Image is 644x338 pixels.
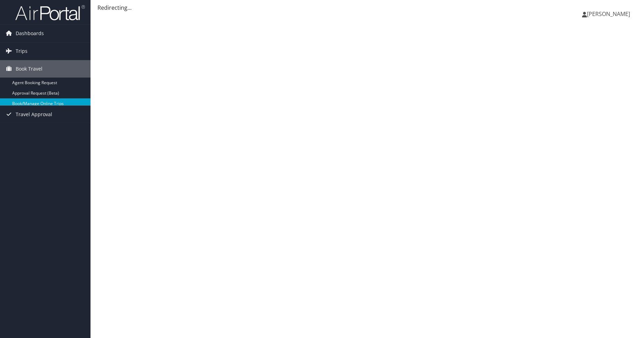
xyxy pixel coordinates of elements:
a: [PERSON_NAME] [582,3,637,24]
img: airportal-logo.png [15,5,85,21]
div: Redirecting... [97,3,637,12]
span: [PERSON_NAME] [587,10,630,18]
span: Book Travel [16,60,42,78]
span: Dashboards [16,25,44,42]
span: Travel Approval [16,106,52,123]
span: Trips [16,42,28,60]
